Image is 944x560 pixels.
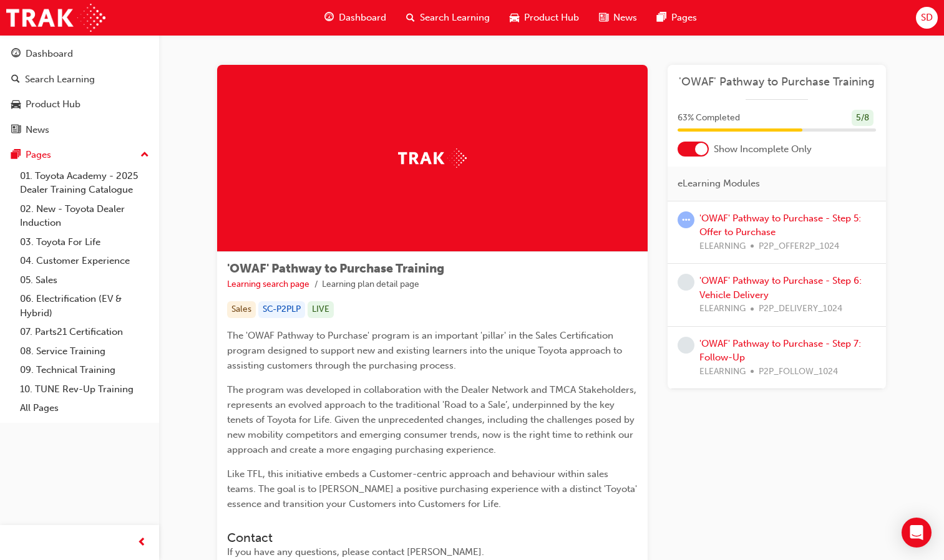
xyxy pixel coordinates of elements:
[5,143,154,167] button: Pages
[137,535,147,551] span: prev-icon
[227,384,639,455] span: The program was developed in collaboration with the Dealer Network and TMCA Stakeholders, represe...
[227,279,309,289] a: Learning search page
[15,289,154,322] a: 06. Electrification (EV & Hybrid)
[420,11,490,25] span: Search Learning
[759,239,839,254] span: P2P_OFFER2P_1024
[5,68,154,91] a: Search Learning
[5,118,154,142] a: News
[227,301,256,318] div: Sales
[11,74,20,85] span: search-icon
[678,211,694,228] span: learningRecordVerb_ATTEMPT-icon
[324,10,334,26] span: guage-icon
[678,111,740,125] span: 63 % Completed
[524,11,579,25] span: Product Hub
[308,301,334,318] div: LIVE
[140,147,149,163] span: up-icon
[647,5,707,31] a: pages-iconPages
[15,233,154,252] a: 03. Toyota For Life
[227,261,444,276] span: 'OWAF' Pathway to Purchase Training
[26,123,49,137] div: News
[902,518,932,548] div: Open Intercom Messenger
[15,251,154,271] a: 04. Customer Experience
[500,5,589,31] a: car-iconProduct Hub
[227,531,638,545] h3: Contact
[398,148,467,168] img: Trak
[678,274,694,291] span: learningRecordVerb_NONE-icon
[25,72,95,87] div: Search Learning
[15,271,154,290] a: 05. Sales
[15,398,154,418] a: All Pages
[258,301,305,318] div: SC-P2PLP
[227,545,638,559] div: If you have any questions, please contact [PERSON_NAME].
[599,10,608,26] span: news-icon
[26,97,80,112] div: Product Hub
[227,468,640,509] span: Like TFL, this initiative embeds a Customer-centric approach and behaviour within sales teams. Th...
[510,10,519,26] span: car-icon
[15,360,154,380] a: 09. Technical Training
[699,275,862,301] a: 'OWAF' Pathway to Purchase - Step 6: Vehicle Delivery
[5,93,154,116] a: Product Hub
[916,7,938,29] button: SD
[657,10,666,26] span: pages-icon
[852,110,873,127] div: 5 / 8
[314,5,396,31] a: guage-iconDashboard
[15,342,154,361] a: 08. Service Training
[11,150,21,161] span: pages-icon
[5,42,154,65] a: Dashboard
[5,40,154,143] button: DashboardSearch LearningProduct HubNews
[396,5,500,31] a: search-iconSearch Learning
[26,47,73,61] div: Dashboard
[15,200,154,233] a: 02. New - Toyota Dealer Induction
[26,148,51,162] div: Pages
[699,365,746,379] span: ELEARNING
[339,11,386,25] span: Dashboard
[671,11,697,25] span: Pages
[15,322,154,342] a: 07. Parts21 Certification
[613,11,637,25] span: News
[699,338,861,364] a: 'OWAF' Pathway to Purchase - Step 7: Follow-Up
[406,10,415,26] span: search-icon
[759,302,842,316] span: P2P_DELIVERY_1024
[678,337,694,354] span: learningRecordVerb_NONE-icon
[11,49,21,60] span: guage-icon
[6,4,105,32] img: Trak
[921,11,933,25] span: SD
[699,213,861,238] a: 'OWAF' Pathway to Purchase - Step 5: Offer to Purchase
[589,5,647,31] a: news-iconNews
[678,75,876,89] a: 'OWAF' Pathway to Purchase Training
[15,167,154,200] a: 01. Toyota Academy - 2025 Dealer Training Catalogue
[11,99,21,110] span: car-icon
[227,330,625,371] span: The 'OWAF Pathway to Purchase' program is an important 'pillar' in the Sales Certification progra...
[15,380,154,399] a: 10. TUNE Rev-Up Training
[11,125,21,136] span: news-icon
[322,278,419,292] li: Learning plan detail page
[699,302,746,316] span: ELEARNING
[714,142,812,157] span: Show Incomplete Only
[699,239,746,254] span: ELEARNING
[759,365,838,379] span: P2P_FOLLOW_1024
[678,176,760,191] span: eLearning Modules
